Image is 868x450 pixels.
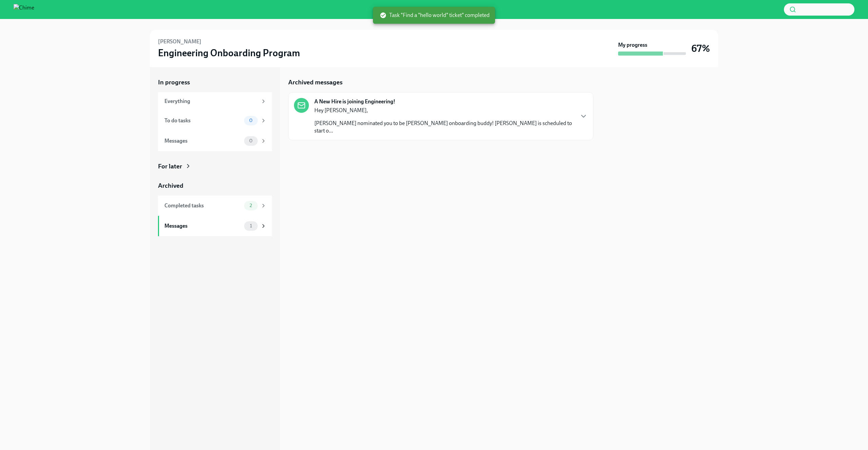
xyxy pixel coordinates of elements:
[245,118,257,123] span: 0
[380,12,490,19] span: Task "Find a "hello world" ticket" completed
[245,138,257,143] span: 0
[164,117,241,124] div: To do tasks
[158,110,272,131] a: To do tasks0
[158,162,182,171] div: For later
[314,107,574,114] p: Hey [PERSON_NAME],
[158,181,272,190] a: Archived
[158,216,272,236] a: Messages1
[164,137,241,145] div: Messages
[288,78,342,87] h5: Archived messages
[158,131,272,151] a: Messages0
[314,98,395,105] strong: A New Hire is joining Engineering!
[691,42,710,55] h3: 67%
[158,162,272,171] a: For later
[245,203,256,208] span: 2
[246,223,256,228] span: 1
[158,92,272,110] a: Everything
[158,38,201,45] h6: [PERSON_NAME]
[618,41,647,49] strong: My progress
[314,120,574,135] p: [PERSON_NAME] nominated you to be [PERSON_NAME] onboarding buddy! [PERSON_NAME] is scheduled to s...
[158,47,300,59] h3: Engineering Onboarding Program
[164,202,241,209] div: Completed tasks
[14,4,34,15] img: Chime
[164,222,241,230] div: Messages
[158,196,272,216] a: Completed tasks2
[164,98,258,105] div: Everything
[158,78,272,87] a: In progress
